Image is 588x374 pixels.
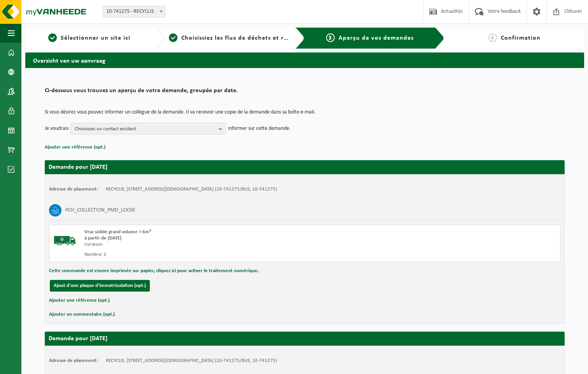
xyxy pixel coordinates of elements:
span: Choisissiez les flux de déchets et récipients [181,35,311,41]
strong: Adresse de placement: [49,187,98,192]
strong: Adresse de placement: [49,358,98,363]
button: Choisissez un contact existant [70,123,226,135]
span: Confirmation [501,35,541,41]
span: Choisissez un contact existant [75,123,216,135]
strong: Demande pour [DATE] [49,164,107,170]
strong: à partir de [DATE] [84,236,121,241]
p: Je voudrais [45,123,68,135]
span: 4 [488,33,497,42]
div: Nombre: 2 [84,252,336,258]
button: Cette commande est encore imprimée sur papier, cliquez ici pour activer le traitement numérique. [49,266,259,276]
span: 3 [326,33,335,42]
span: 2 [169,33,177,42]
span: Aperçu de vos demandes [339,35,414,41]
span: 10-741275 - RECYCLIS [103,6,165,17]
button: Ajouter une référence (opt.) [49,295,110,306]
span: Sélectionner un site ici [61,35,130,41]
p: Si vous désirez vous pouvez informer un collègue de la demande. Il va recevoir une copie de la de... [45,110,565,115]
img: BL-SO-LV.png [53,229,77,252]
h2: Ci-dessous vous trouvez un aperçu de votre demande, groupée par date. [45,87,565,98]
button: Ajouter une référence (opt.) [45,142,105,152]
strong: Demande pour [DATE] [49,336,107,342]
button: Ajout d'une plaque d'immatriculation (opt.) [50,280,150,292]
td: RECYCLIS, [STREET_ADDRESS][DEMOGRAPHIC_DATA] (10-741275/BUS, 10-741275) [106,186,277,192]
p: informer sur cette demande. [228,123,291,135]
h3: PCH_COLLECTION_PMD_LOOSE [65,204,135,217]
h2: Overzicht van uw aanvraag [25,52,584,68]
span: 1 [48,33,57,42]
div: Livraison [84,241,336,248]
td: RECYCLIS, [STREET_ADDRESS][DEMOGRAPHIC_DATA] (10-741275/BUS, 10-741275) [106,358,277,364]
span: 10-741275 - RECYCLIS [103,6,165,17]
a: 1Sélectionner un site ici [29,33,149,43]
button: Ajouter un commentaire (opt.) [49,309,115,320]
a: 2Choisissiez les flux de déchets et récipients [169,33,289,43]
span: Vrac solide grand volume > 6m³ [84,229,151,234]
